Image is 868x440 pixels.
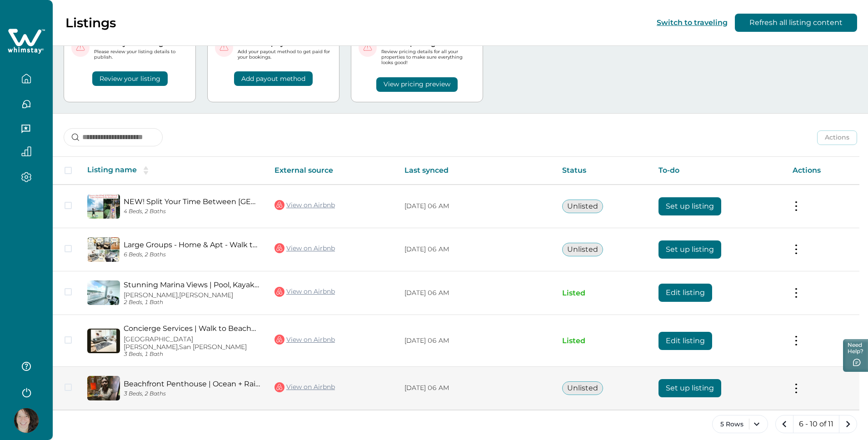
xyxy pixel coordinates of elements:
a: View on Airbnb [274,334,335,345]
button: Set up listing [658,379,721,397]
img: propertyImage_Large Groups - Home & Apt - Walk to Beach+Eateries [87,237,120,262]
p: [DATE] 06 AM [404,202,548,211]
p: [DATE] 06 AM [404,336,548,345]
a: Beachfront Penthouse | Ocean + Rainforest Views [124,380,260,388]
p: 3 Beds, 1 Bath [124,351,260,358]
p: [DATE] 06 AM [404,289,548,298]
p: Add your payout method to get paid for your bookings. [238,49,332,60]
button: Unlisted [562,243,603,256]
button: next page [839,415,857,433]
button: Set up listing [658,197,721,215]
p: [DATE] 06 AM [404,384,548,393]
th: Last synced [397,157,555,185]
button: Edit listing [658,284,712,302]
img: Whimstay Host [14,408,39,433]
th: Actions [785,157,859,185]
p: Listings [65,15,116,30]
img: propertyImage_Concierge Services | Walk to Beaches & Restaurants [87,329,120,353]
p: Please review your listing details to publish. [94,49,188,60]
button: Add payout method [234,71,313,86]
a: Stunning Marina Views | Pool, Kayak & Island Tours [124,280,260,289]
p: 4 Beds, 2 Baths [124,208,260,215]
a: View on Airbnb [274,286,335,298]
button: Actions [817,130,857,145]
th: Status [555,157,651,185]
button: Switch to traveling [657,18,728,27]
a: View on Airbnb [274,242,335,254]
button: Set up listing [658,240,721,259]
th: To-do [651,157,785,185]
img: propertyImage_NEW! Split Your Time Between San Juan and Loiza! [87,194,120,219]
button: 5 Rows [712,415,768,433]
a: Large Groups - Home & Apt - Walk to Beach+Eateries [124,240,260,249]
p: 6 Beds, 2 Baths [124,251,260,258]
p: [DATE] 06 AM [404,245,548,254]
p: 3 Beds, 2 Baths [124,390,260,397]
a: View on Airbnb [274,381,335,393]
p: [PERSON_NAME], [PERSON_NAME] [124,291,260,299]
p: Review pricing details for all your properties to make sure everything looks good! [381,49,475,66]
button: Edit listing [658,332,712,350]
a: NEW! Split Your Time Between [GEOGRAPHIC_DATA][PERSON_NAME] and [GEOGRAPHIC_DATA]! [124,197,260,206]
p: [GEOGRAPHIC_DATA][PERSON_NAME], San [PERSON_NAME] [124,335,260,351]
th: Listing name [80,157,267,185]
th: External source [267,157,397,185]
p: Listed [562,289,644,298]
a: Concierge Services | Walk to Beaches & Restaurants [124,324,260,333]
button: Refresh all listing content [735,14,857,32]
button: View pricing preview [376,77,458,92]
button: Unlisted [562,381,603,395]
p: 6 - 10 of 11 [799,420,833,429]
button: Review your listing [92,71,168,86]
button: sorting [137,166,155,175]
p: Listed [562,336,644,345]
img: propertyImage_Beachfront Penthouse | Ocean + Rainforest Views [87,376,120,400]
p: 2 Beds, 1 Bath [124,299,260,306]
a: View on Airbnb [274,199,335,211]
button: previous page [775,415,793,433]
button: 6 - 10 of 11 [793,415,839,433]
img: propertyImage_Stunning Marina Views | Pool, Kayak & Island Tours [87,280,120,305]
button: Unlisted [562,200,603,213]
